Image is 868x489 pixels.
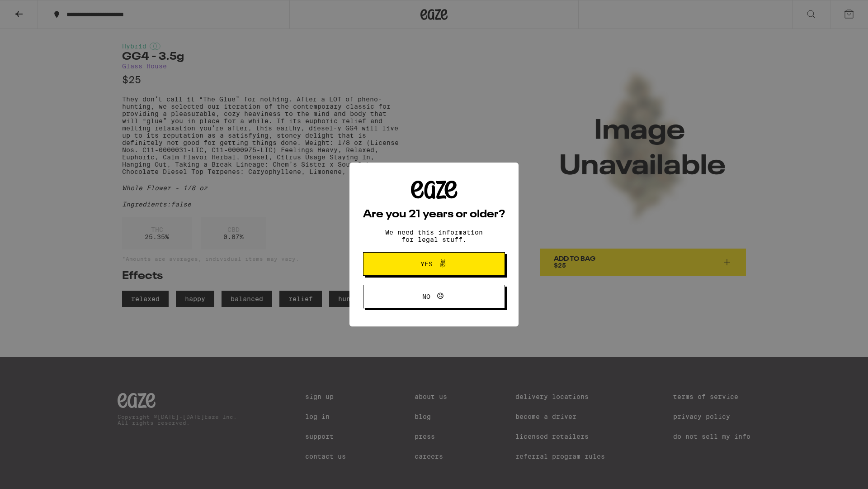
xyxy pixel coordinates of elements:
button: Yes [363,252,505,276]
h2: Are you 21 years or older? [363,209,505,220]
button: No [363,285,505,308]
p: We need this information for legal stuff. [377,229,491,243]
iframe: Opens a widget where you can find more information [811,462,859,484]
span: Yes [420,261,433,267]
span: No [422,293,430,300]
